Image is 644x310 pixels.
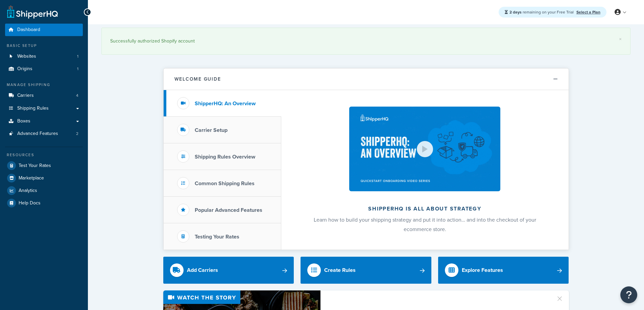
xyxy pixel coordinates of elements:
[324,265,356,275] div: Create Rules
[19,188,37,194] span: Analytics
[76,93,78,98] span: 4
[5,82,83,88] div: Manage Shipping
[462,265,503,275] div: Explore Features
[195,180,255,187] h3: Common Shipping Rules
[195,207,262,213] h3: Popular Advanced Features
[509,9,522,15] strong: 2 days
[17,66,32,72] span: Origins
[195,127,228,133] h3: Carrier Setup
[195,101,256,107] h3: ShipperHQ: An Overview
[5,102,83,115] a: Shipping Rules
[620,286,637,303] button: Open Resource Center
[5,24,83,36] a: Dashboard
[110,36,622,46] div: Successfully authorized Shopify account
[17,118,30,124] span: Boxes
[76,131,78,137] span: 2
[19,200,41,206] span: Help Docs
[195,234,239,240] h3: Testing Your Rates
[5,89,83,102] li: Carriers
[5,172,83,184] a: Marketplace
[17,27,40,33] span: Dashboard
[17,131,58,137] span: Advanced Features
[509,9,575,15] span: remaining on your Free Trial
[163,257,294,284] a: Add Carriers
[5,115,83,128] a: Boxes
[5,128,83,140] a: Advanced Features2
[5,50,83,63] a: Websites1
[5,89,83,102] a: Carriers4
[299,206,551,212] h2: ShipperHQ is all about strategy
[576,9,600,15] a: Select a Plan
[5,185,83,197] a: Analytics
[174,77,221,82] h2: Welcome Guide
[17,93,34,98] span: Carriers
[5,197,83,209] a: Help Docs
[5,50,83,63] li: Websites
[5,63,83,75] li: Origins
[164,68,569,90] button: Welcome Guide
[19,175,44,181] span: Marketplace
[77,54,78,59] span: 1
[438,257,569,284] a: Explore Features
[314,216,536,233] span: Learn how to build your shipping strategy and put it into action… and into the checkout of your e...
[5,63,83,75] a: Origins1
[5,152,83,158] div: Resources
[195,154,255,160] h3: Shipping Rules Overview
[349,107,500,191] img: ShipperHQ is all about strategy
[187,265,218,275] div: Add Carriers
[5,128,83,140] li: Advanced Features
[301,257,431,284] a: Create Rules
[17,54,36,59] span: Websites
[17,106,49,111] span: Shipping Rules
[19,163,51,169] span: Test Your Rates
[619,36,622,42] a: ×
[5,160,83,172] a: Test Your Rates
[77,66,78,72] span: 1
[5,43,83,49] div: Basic Setup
